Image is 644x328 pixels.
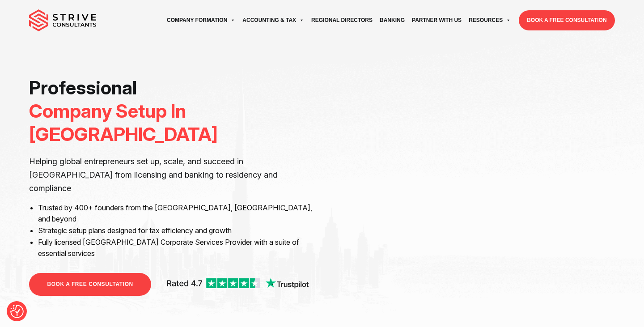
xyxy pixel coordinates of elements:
[239,8,308,33] a: Accounting & Tax
[29,76,315,146] h1: Professional
[10,305,24,318] img: Revisit consent button
[519,10,614,30] a: BOOK A FREE CONSULTATION
[10,305,24,318] button: Consent Preferences
[329,76,615,237] iframe: <br />
[465,8,514,33] a: Resources
[408,8,465,33] a: Partner with Us
[38,225,315,237] li: Strategic setup plans designed for tax efficiency and growth
[163,8,239,33] a: Company Formation
[29,9,96,32] img: main-logo.svg
[38,202,315,225] li: Trusted by 400+ founders from the [GEOGRAPHIC_DATA], [GEOGRAPHIC_DATA], and beyond
[38,237,315,260] li: Fully licensed [GEOGRAPHIC_DATA] Corporate Services Provider with a suite of essential services
[376,8,408,33] a: Banking
[29,99,218,145] span: Company Setup In [GEOGRAPHIC_DATA]
[29,273,151,296] a: BOOK A FREE CONSULTATION
[29,155,315,195] p: Helping global entrepreneurs set up, scale, and succeed in [GEOGRAPHIC_DATA] from licensing and b...
[308,8,376,33] a: Regional Directors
